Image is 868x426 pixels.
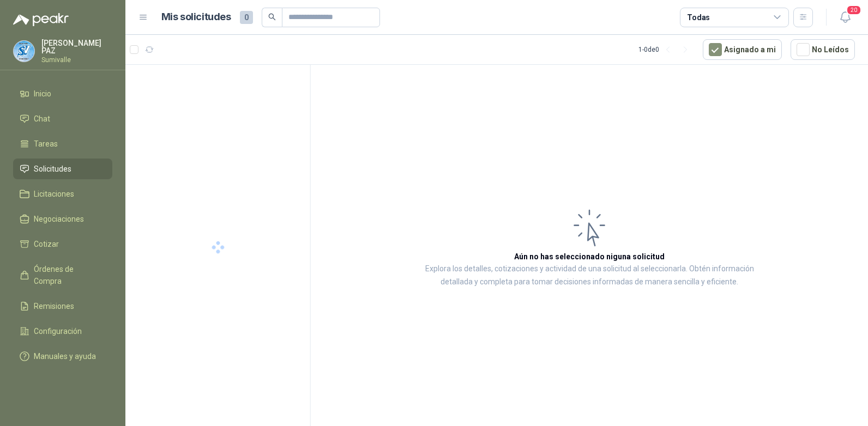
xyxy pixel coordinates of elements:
[13,346,112,367] a: Manuales y ayuda
[13,83,112,104] a: Inicio
[34,188,74,200] span: Licitaciones
[687,11,710,23] div: Todas
[13,234,112,254] a: Cotizar
[41,39,112,54] p: [PERSON_NAME] PAZ
[268,13,276,21] span: search
[34,350,96,362] span: Manuales y ayuda
[13,296,112,317] a: Remisiones
[34,213,84,225] span: Negociaciones
[791,39,855,60] button: No Leídos
[34,263,102,287] span: Órdenes de Compra
[420,263,759,289] p: Explora los detalles, cotizaciones y actividad de una solicitud al seleccionarla. Obtén informaci...
[13,13,69,26] img: Logo peakr
[514,251,665,263] h3: Aún no has seleccionado niguna solicitud
[13,209,112,229] a: Negociaciones
[846,5,861,15] span: 20
[34,238,59,250] span: Cotizar
[34,325,82,337] span: Configuración
[703,39,782,60] button: Asignado a mi
[34,88,51,100] span: Inicio
[240,11,253,24] span: 0
[13,321,112,342] a: Configuración
[13,159,112,179] a: Solicitudes
[41,57,112,63] p: Sumivalle
[13,184,112,204] a: Licitaciones
[638,41,694,58] div: 1 - 0 de 0
[835,8,855,27] button: 20
[34,138,58,150] span: Tareas
[13,259,112,291] a: Órdenes de Compra
[34,300,74,312] span: Remisiones
[161,9,231,25] h1: Mis solicitudes
[13,133,112,154] a: Tareas
[34,113,50,125] span: Chat
[34,163,71,175] span: Solicitudes
[13,108,112,129] a: Chat
[14,41,34,62] img: Company Logo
